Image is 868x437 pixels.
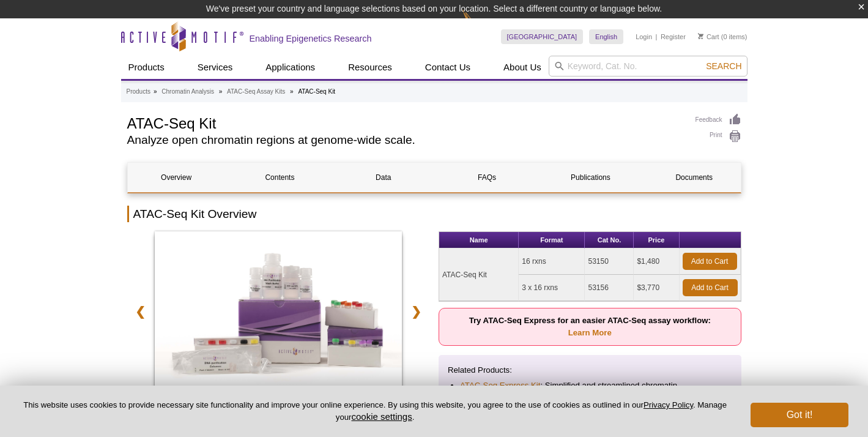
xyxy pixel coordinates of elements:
[462,9,495,38] img: Change Here
[439,248,519,301] td: ATAC-Seq Kit
[698,29,747,44] li: (0 items)
[231,163,328,192] a: Contents
[519,275,585,301] td: 3 x 16 rxns
[585,275,634,301] td: 53156
[702,61,745,72] button: Search
[219,88,223,95] li: »
[542,163,639,192] a: Publications
[683,279,738,296] a: Add to Cart
[585,248,634,275] td: 53150
[645,163,743,192] a: Documents
[751,403,848,427] button: Got it!
[519,248,585,275] td: 16 rxns
[227,86,285,97] a: ATAC-Seq Assay Kits
[496,56,549,79] a: About Us
[127,135,683,146] h2: Analyze open chromatin regions at genome-wide scale.
[121,56,172,79] a: Products
[644,400,693,409] a: Privacy Policy
[683,253,737,270] a: Add to Cart
[634,248,679,275] td: $1,480
[155,231,402,397] img: ATAC-Seq Kit
[418,56,478,79] a: Contact Us
[661,32,686,41] a: Register
[127,206,741,222] h2: ATAC-Seq Kit Overview
[20,400,730,423] p: This website uses cookies to provide necessary site functionality and improve your online experie...
[460,379,720,404] li: : Simplified and streamlined chromatin accessibility profiling
[634,275,679,301] td: $3,770
[656,29,658,44] li: |
[698,33,703,39] img: Your Cart
[351,411,412,422] button: cookie settings
[128,163,225,192] a: Overview
[127,297,154,326] a: ❮
[568,328,612,337] a: Learn More
[250,33,372,44] h2: Enabling Epigenetics Research
[127,86,150,97] a: Products
[501,29,584,44] a: [GEOGRAPHIC_DATA]
[589,29,623,44] a: English
[696,130,741,143] a: Print
[154,88,157,95] li: »
[258,56,322,79] a: Applications
[585,232,634,248] th: Cat No.
[448,364,732,376] p: Related Products:
[698,32,719,41] a: Cart
[636,32,652,41] a: Login
[696,113,741,127] a: Feedback
[403,297,429,326] a: ❯
[469,316,711,337] strong: Try ATAC-Seq Express for an easier ATAC-Seq assay workflow:
[335,163,432,192] a: Data
[341,56,399,79] a: Resources
[155,231,402,400] a: ATAC-Seq Kit
[161,86,214,97] a: Chromatin Analysis
[706,61,741,71] span: Search
[290,88,294,95] li: »
[549,56,747,77] input: Keyword, Cat. No.
[634,232,679,248] th: Price
[460,379,540,392] a: ATAC-Seq Express Kit
[438,163,535,192] a: FAQs
[439,232,519,248] th: Name
[298,88,335,95] li: ATAC-Seq Kit
[127,113,683,132] h1: ATAC-Seq Kit
[190,56,240,79] a: Services
[519,232,585,248] th: Format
